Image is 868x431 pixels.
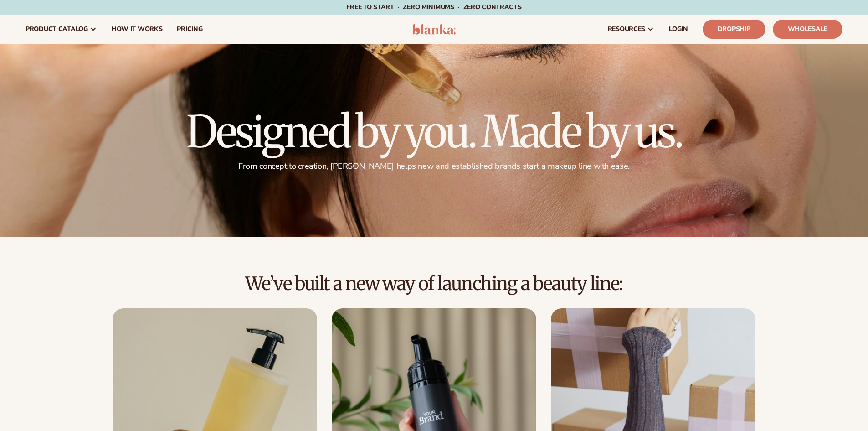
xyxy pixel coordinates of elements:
span: pricing [177,26,202,33]
a: Dropship [703,20,765,39]
span: resources [608,26,645,33]
span: Free to start · ZERO minimums · ZERO contracts [346,3,521,11]
a: resources [601,15,662,44]
a: LOGIN [662,15,695,44]
span: product catalog [26,26,88,33]
a: Wholesale [773,20,842,39]
h1: Designed by you. Made by us. [186,110,682,154]
span: How It Works [112,26,163,33]
h2: We’ve built a new way of launching a beauty line: [26,274,842,294]
p: From concept to creation, [PERSON_NAME] helps new and established brands start a makeup line with... [186,161,682,171]
a: How It Works [104,15,170,44]
a: pricing [169,15,210,44]
img: logo [412,24,456,35]
a: product catalog [18,15,104,44]
span: LOGIN [669,26,688,33]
